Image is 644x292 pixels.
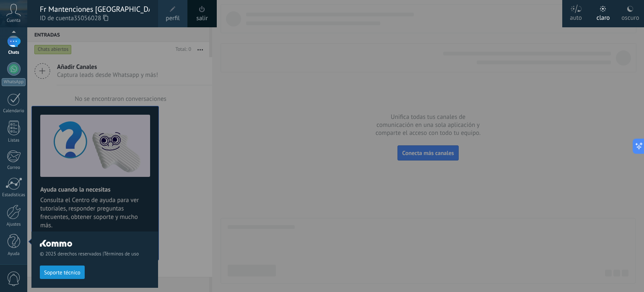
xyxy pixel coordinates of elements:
div: Correo [2,165,26,171]
div: Listas [2,138,26,143]
span: Cuenta [7,18,21,24]
a: Soporte técnico [40,269,85,275]
div: WhatsApp [2,78,26,86]
span: ID de cuenta [40,14,150,23]
span: © 2025 derechos reservados | [40,251,150,257]
div: Ajustes [2,222,26,227]
div: auto [570,5,582,27]
button: Soporte técnico [40,266,85,279]
div: Estadísticas [2,192,26,198]
a: Términos de uso [104,251,139,257]
div: claro [597,5,610,27]
div: Fr Mantenciones [GEOGRAPHIC_DATA] [40,5,150,14]
div: oscuro [621,5,639,27]
div: Ayuda [2,251,26,257]
span: perfil [166,14,179,23]
span: 35056028 [74,14,108,23]
div: Chats [2,50,26,55]
span: Soporte técnico [44,270,80,276]
div: Calendario [2,108,26,114]
a: salir [196,14,208,23]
